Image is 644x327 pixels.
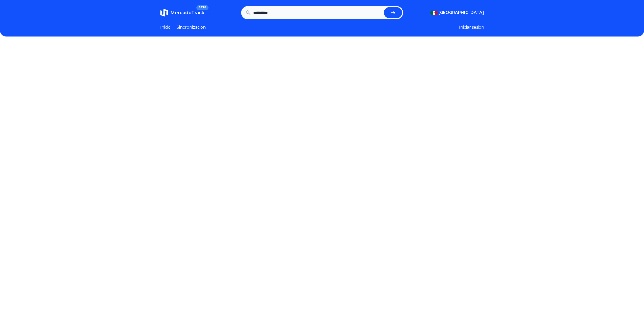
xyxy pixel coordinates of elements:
a: Inicio [160,24,171,30]
span: [GEOGRAPHIC_DATA] [439,10,484,16]
img: MercadoTrack [160,9,168,17]
img: Mexico [430,11,438,15]
span: BETA [196,5,208,10]
span: MercadoTrack [170,10,204,15]
button: [GEOGRAPHIC_DATA] [430,10,484,16]
a: Sincronizacion [177,24,206,30]
button: Iniciar sesion [459,24,484,30]
a: MercadoTrackBETA [160,9,204,17]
